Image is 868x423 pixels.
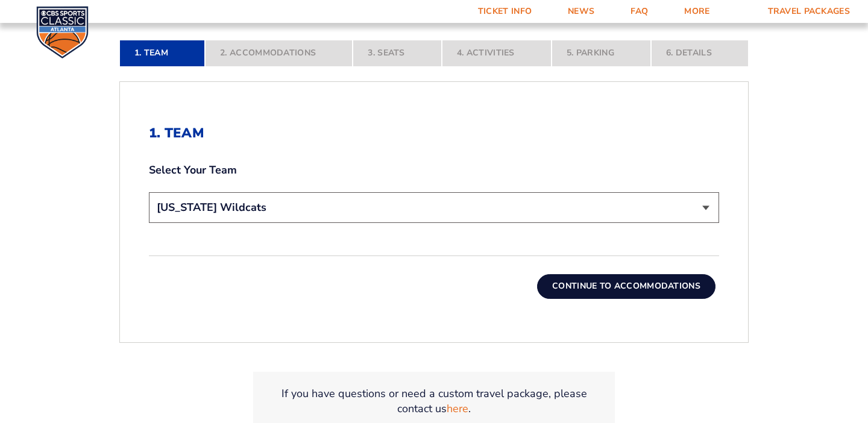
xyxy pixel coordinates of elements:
[36,6,89,58] img: CBS Sports Classic
[268,386,600,416] p: If you have questions or need a custom travel package, please contact us .
[149,125,719,141] h2: 1. Team
[537,274,715,298] button: Continue To Accommodations
[447,401,468,416] a: here
[149,163,719,178] label: Select Your Team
